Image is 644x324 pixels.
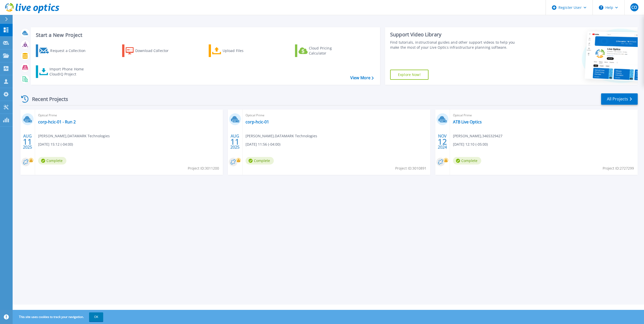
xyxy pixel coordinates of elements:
span: Project ID: 3010891 [395,166,426,171]
span: [PERSON_NAME] , 3465329427 [453,133,502,139]
div: AUG 2025 [230,132,240,151]
div: Support Video Library [390,31,521,38]
div: Upload Files [223,46,263,56]
span: 11 [23,140,32,144]
span: [DATE] 12:10 (-05:00) [453,142,488,147]
a: All Projects [601,93,638,105]
span: Complete [453,157,481,165]
span: Project ID: 3011200 [188,166,219,171]
span: [DATE] 15:12 (-04:00) [38,142,73,147]
span: [DATE] 11:56 (-04:00) [246,142,280,147]
span: Complete [246,157,274,165]
span: Optical Prime [38,113,220,118]
span: Optical Prime [246,113,427,118]
div: Cloud Pricing Calculator [309,46,349,56]
div: Recent Projects [19,93,75,105]
a: Request a Collection [36,44,92,57]
button: OK [89,312,103,321]
a: corp-hcic-01 [246,119,269,124]
a: ATB Live Optics [453,119,482,124]
a: Explore Now! [390,70,428,80]
a: Download Collector [122,44,178,57]
div: Import Phone Home CloudIQ Project [49,67,89,77]
h3: Start a New Project [36,32,373,38]
a: View More [350,75,374,80]
div: Find tutorials, instructional guides and other support videos to help you make the most of your L... [390,40,521,50]
div: NOV 2024 [438,132,447,151]
span: [PERSON_NAME] , DATAMARK Technologies [38,133,110,139]
div: Download Collector [135,46,176,56]
span: [PERSON_NAME] , DATAMARK Technologies [246,133,317,139]
a: Upload Files [209,44,265,57]
div: Request a Collection [50,46,91,56]
span: 12 [438,140,447,144]
span: 11 [230,140,239,144]
span: Project ID: 2727299 [603,166,634,171]
span: Optical Prime [453,113,635,118]
a: Cloud Pricing Calculator [295,44,351,57]
span: CO [631,5,637,9]
span: This site uses cookies to track your navigation. [14,312,103,321]
span: Complete [38,157,66,165]
div: AUG 2025 [23,132,32,151]
a: corp-hcic-01 - Run 2 [38,119,76,124]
